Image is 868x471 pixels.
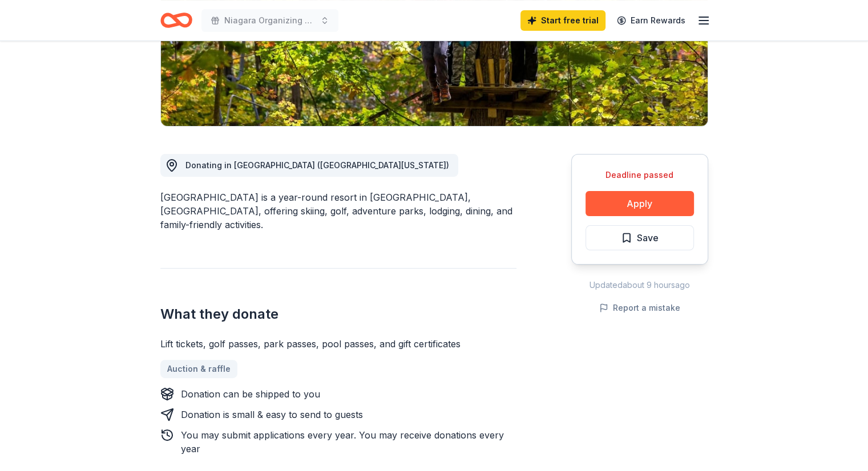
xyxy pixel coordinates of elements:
div: Donation can be shipped to you [181,387,320,401]
span: Niagara Organizing Alliance for Hope, Inc.'s Gala Awards & Auction a Night with the Stars [224,14,316,27]
a: Auction & raffle [160,360,237,378]
button: Niagara Organizing Alliance for Hope, Inc.'s Gala Awards & Auction a Night with the Stars [201,9,338,32]
button: Save [586,225,694,250]
div: You may submit applications every year . You may receive donations every year [181,428,516,456]
div: Deadline passed [586,168,694,182]
button: Report a mistake [599,301,680,315]
span: Donating in [GEOGRAPHIC_DATA] ([GEOGRAPHIC_DATA][US_STATE]) [185,160,449,170]
a: Earn Rewards [610,10,692,31]
button: Apply [586,191,694,216]
a: Start free trial [520,10,605,31]
div: Updated about 9 hours ago [571,278,708,292]
h2: What they donate [160,305,516,323]
div: Donation is small & easy to send to guests [181,408,363,421]
div: [GEOGRAPHIC_DATA] is a year-round resort in [GEOGRAPHIC_DATA], [GEOGRAPHIC_DATA], offering skiing... [160,190,516,232]
span: Save [637,230,659,245]
div: Lift tickets, golf passes, park passes, pool passes, and gift certificates [160,337,516,351]
a: Home [160,7,192,34]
